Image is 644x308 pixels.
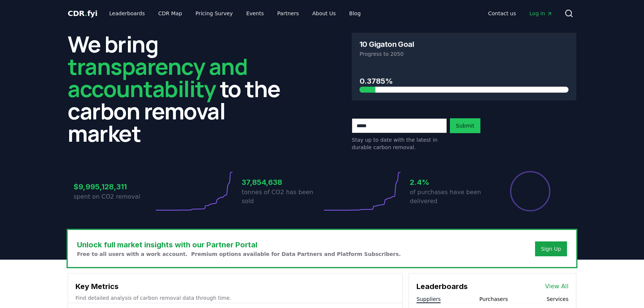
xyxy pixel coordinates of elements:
p: spent on CO2 removal [74,192,154,201]
nav: Main [103,7,367,20]
a: Contact us [482,7,522,20]
div: Percentage of sales delivered [509,170,551,212]
h3: $9,995,128,311 [74,181,154,192]
a: Leaderboards [103,7,151,20]
a: Sign Up [541,245,561,253]
button: Purchasers [479,295,508,303]
span: Log in [529,10,553,17]
p: Stay up to date with the latest in durable carbon removal. [352,136,447,151]
button: Sign Up [535,241,567,256]
a: CDR.fyi [68,8,97,19]
span: transparency and accountability [68,51,247,104]
h3: 2.4% [410,177,490,188]
h3: 0.3785% [360,76,569,87]
p: Find detailed analysis of carbon removal data through time. [75,294,395,302]
a: Pricing Survey [190,7,239,20]
a: CDR Map [152,7,188,20]
a: Partners [271,7,305,20]
span: . [85,9,87,18]
p: Progress to 2050 [360,50,569,58]
p: of purchases have been delivered [410,188,490,206]
h2: We bring to the carbon removal market [68,33,292,144]
p: tonnes of CO2 has been sold [242,188,322,206]
a: Events [240,7,270,20]
nav: Main [482,7,558,20]
a: View All [545,282,569,291]
button: Suppliers [416,295,441,303]
p: Free to all users with a work account. Premium options available for Data Partners and Platform S... [77,250,401,258]
button: Services [547,295,569,303]
h3: 37,854,638 [242,177,322,188]
a: Log in [524,7,558,20]
h3: 10 Gigaton Goal [360,41,414,48]
span: CDR fyi [68,9,97,18]
button: Submit [450,118,480,133]
h3: Key Metrics [75,281,395,292]
a: About Us [306,7,342,20]
h3: Leaderboards [416,281,468,292]
a: Blog [343,7,367,20]
h3: Unlock full market insights with our Partner Portal [77,239,401,250]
